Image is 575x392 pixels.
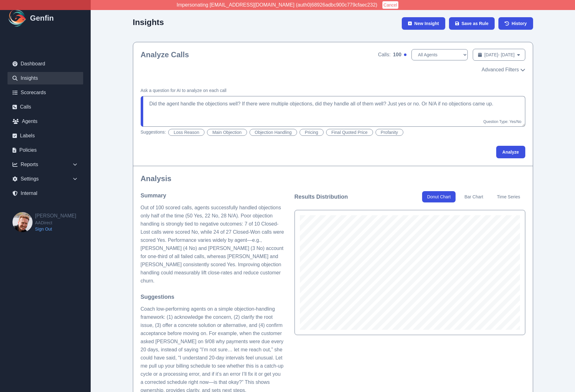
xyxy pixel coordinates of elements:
[295,192,348,201] h3: Results Distribution
[141,129,166,136] span: Suggestions:
[8,130,83,142] a: Labels
[378,51,391,59] span: Calls:
[8,187,83,200] a: Internal
[483,120,522,124] span: Question Type: Yes/No
[8,173,83,185] div: Settings
[414,20,439,27] span: New Insight
[141,191,285,200] h4: Summary
[141,293,285,301] h4: Suggestions
[8,101,83,113] a: Calls
[462,20,488,27] span: Save as Rule
[35,226,76,232] a: Sign Out
[492,191,525,202] button: Time Series
[141,174,525,184] h2: Analysis
[35,212,76,220] h2: [PERSON_NAME]
[8,115,83,128] a: Agents
[459,191,488,202] button: Bar Chart
[30,13,54,23] h1: Genfin
[422,191,456,202] button: Donut Chart
[393,51,401,59] span: 100
[250,129,297,136] button: Objection Handling
[8,158,83,171] div: Reports
[512,20,527,27] span: History
[402,17,445,30] button: New Insight
[8,86,83,99] a: Scorecards
[382,1,399,9] button: Cancel
[141,50,189,60] h2: Analyze Calls
[35,220,76,226] span: AADirect
[376,129,403,136] button: Profanity
[498,17,533,30] a: History
[207,129,247,136] button: Main Objection
[484,52,515,58] span: [DATE] - [DATE]
[133,18,164,27] h2: Insights
[326,129,373,136] button: Final Quoted Price
[449,17,495,30] button: Save as Rule
[168,129,204,136] button: Loss Reason
[496,146,525,158] button: Analyze
[482,66,519,74] span: Advanced Filters
[141,87,525,94] h4: Ask a question for AI to analyze on each call
[300,129,324,136] button: Pricing
[482,66,525,74] button: Advanced Filters
[141,204,285,285] p: Out of 100 scored calls, agents successfully handled objections only half of the time (50 Yes, 22...
[8,72,83,84] a: Insights
[8,8,28,28] img: Logo
[473,49,525,61] button: [DATE]- [DATE]
[8,144,83,156] a: Policies
[13,212,33,232] img: Brian Dunagan
[8,58,83,70] a: Dashboard
[141,96,525,127] textarea: Did the agent handle the objections well? If there were multiple objections, did they handle all ...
